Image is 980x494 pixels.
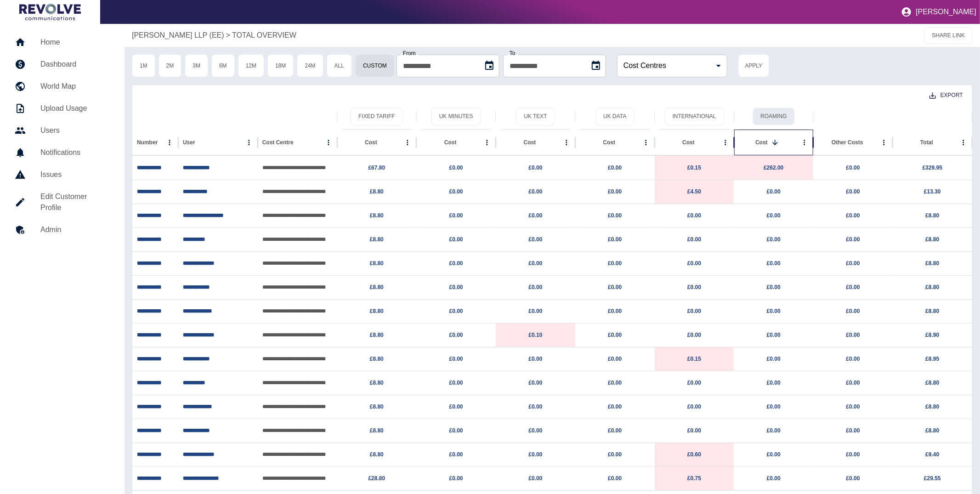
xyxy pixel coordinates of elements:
[510,51,515,56] label: To
[528,356,542,362] a: £0.00
[132,30,224,41] p: [PERSON_NAME] LLP (EE)
[516,108,555,125] button: UK Text
[370,212,384,219] a: £8.80
[185,54,208,77] button: 3M
[925,308,939,314] a: £8.80
[370,380,384,386] a: £8.80
[211,54,235,77] button: 6M
[846,212,860,219] a: £0.00
[163,136,176,149] button: Number column menu
[262,139,294,146] div: Cost Centre
[608,451,622,458] a: £0.00
[687,332,701,338] a: £0.00
[687,284,701,290] a: £0.00
[846,284,860,290] a: £0.00
[846,403,860,410] a: £0.00
[687,451,701,458] a: £0.60
[608,380,622,386] a: £0.00
[368,165,385,171] a: £67.80
[243,136,255,149] button: User column menu
[922,87,970,104] button: Export
[767,427,781,434] a: £0.00
[764,165,783,171] a: £262.00
[449,475,463,482] a: £0.00
[846,427,860,434] a: £0.00
[449,403,463,410] a: £0.00
[528,475,542,482] a: £0.00
[40,125,110,136] h5: Users
[687,236,701,243] a: £0.00
[925,451,939,458] a: £9.40
[682,139,695,146] div: Cost
[322,136,335,149] button: Cost Centre column menu
[916,8,976,16] p: [PERSON_NAME]
[449,284,463,290] a: £0.00
[528,403,542,410] a: £0.00
[449,260,463,267] a: £0.00
[355,54,395,77] button: Custom
[528,260,542,267] a: £0.00
[687,427,701,434] a: £0.00
[846,260,860,267] a: £0.00
[449,236,463,243] a: £0.00
[7,219,117,241] a: Admin
[297,54,323,77] button: 24M
[957,136,970,149] button: Total column menu
[687,380,701,386] a: £0.00
[7,119,117,142] a: Users
[755,139,768,146] div: Cost
[767,475,781,482] a: £0.00
[608,212,622,219] a: £0.00
[232,30,296,41] a: TOTAL OVERVIEW
[19,4,81,20] img: Logo
[897,3,980,21] button: [PERSON_NAME]
[137,139,158,146] div: Number
[449,356,463,362] a: £0.00
[528,451,542,458] a: £0.00
[444,139,457,146] div: Cost
[767,451,781,458] a: £0.00
[449,165,463,171] a: £0.00
[528,380,542,386] a: £0.00
[7,164,117,186] a: Issues
[687,260,701,267] a: £0.00
[924,27,973,44] button: SHARE LINK
[687,308,701,314] a: £0.00
[665,108,724,125] button: International
[370,356,384,362] a: £8.80
[351,108,403,125] button: Fixed Tariff
[327,54,352,77] button: All
[608,165,622,171] a: £0.00
[528,284,542,290] a: £0.00
[767,380,781,386] a: £0.00
[431,108,481,125] button: UK Minutes
[449,308,463,314] a: £0.00
[40,103,110,114] h5: Upload Usage
[449,212,463,219] a: £0.00
[370,332,384,338] a: £8.80
[767,332,781,338] a: £0.00
[719,136,732,149] button: Cost column menu
[7,97,117,119] a: Upload Usage
[226,30,230,41] p: >
[925,260,939,267] a: £8.80
[767,356,781,362] a: £0.00
[528,165,542,171] a: £0.00
[40,224,110,235] h5: Admin
[370,188,384,195] a: £8.80
[608,284,622,290] a: £0.00
[595,108,634,125] button: UK Data
[449,332,463,338] a: £0.00
[846,475,860,482] a: £0.00
[738,54,769,77] button: Apply
[132,54,155,77] button: 1M
[7,186,117,219] a: Edit Customer Profile
[7,31,117,53] a: Home
[923,165,942,171] a: £329.95
[608,403,622,410] a: £0.00
[832,139,863,146] div: Other Costs
[40,81,110,92] h5: World Map
[920,139,933,146] div: Total
[370,403,384,410] a: £8.80
[608,260,622,267] a: £0.00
